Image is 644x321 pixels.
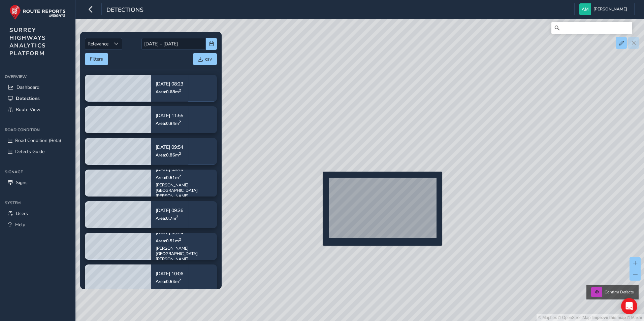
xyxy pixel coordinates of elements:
[156,175,181,180] span: Area: 0.51 m
[621,298,637,314] div: Open Intercom Messenger
[111,38,122,49] div: Sort by Date
[16,95,40,102] span: Detections
[193,53,217,65] button: csv
[551,22,632,34] input: Search
[17,84,39,91] span: Dashboard
[179,151,181,156] sup: 2
[106,6,143,15] span: Detections
[156,145,183,150] p: [DATE] 09:54
[85,38,111,49] span: Relevance
[9,5,66,20] img: rr logo
[16,106,40,113] span: Route View
[179,119,181,124] sup: 2
[15,137,61,144] span: Road Condition (Beta)
[605,289,634,295] span: Confirm Defects
[156,279,181,284] span: Area: 0.54 m
[579,3,591,15] img: diamond-layout
[156,168,212,172] p: [DATE] 09:49
[156,208,183,213] p: [DATE] 09:36
[156,89,181,95] span: Area: 0.68 m
[5,167,70,177] div: Signage
[156,113,183,118] p: [DATE] 11:55
[5,219,70,230] a: Help
[579,3,630,15] button: [PERSON_NAME]
[5,198,70,208] div: System
[179,237,181,242] sup: 2
[156,82,183,86] p: [DATE] 08:23
[16,210,28,217] span: Users
[156,152,181,158] span: Area: 0.86 m
[156,272,183,276] p: [DATE] 10:06
[156,246,212,262] div: [PERSON_NAME][GEOGRAPHIC_DATA][PERSON_NAME]
[9,26,46,57] span: SURREY HIGHWAYS ANALYTICS PLATFORM
[156,120,181,126] span: Area: 0.84 m
[156,182,212,199] div: [PERSON_NAME][GEOGRAPHIC_DATA][PERSON_NAME]
[5,82,70,93] a: Dashboard
[156,238,181,244] span: Area: 0.51 m
[179,88,181,93] sup: 2
[156,231,212,236] p: [DATE] 09:24
[15,148,44,155] span: Defects Guide
[179,174,181,179] sup: 2
[16,179,28,186] span: Signs
[156,215,178,221] span: Area: 0.7 m
[5,104,70,115] a: Route View
[179,278,181,283] sup: 2
[15,221,25,228] span: Help
[5,93,70,104] a: Detections
[5,177,70,188] a: Signs
[176,214,178,219] sup: 2
[593,3,627,15] span: [PERSON_NAME]
[85,53,108,65] button: Filters
[5,125,70,135] div: Road Condition
[5,72,70,82] div: Overview
[205,56,212,62] span: csv
[5,135,70,146] a: Road Condition (Beta)
[5,208,70,219] a: Users
[5,146,70,157] a: Defects Guide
